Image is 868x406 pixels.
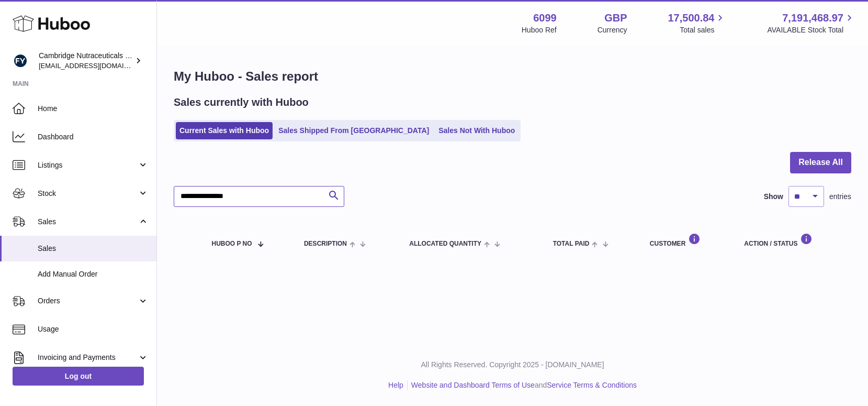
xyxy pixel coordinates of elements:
[435,122,518,139] a: Sales Not With Huboo
[668,11,726,35] a: 17,500.84 Total sales
[767,25,855,35] span: AVAILABLE Stock Total
[39,61,154,70] span: [EMAIL_ADDRESS][DOMAIN_NAME]
[764,192,783,202] label: Show
[668,11,714,25] span: 17,500.84
[304,240,347,247] span: Description
[553,240,590,247] span: Total paid
[38,296,138,306] span: Orders
[790,152,851,173] button: Release All
[547,381,637,389] a: Service Terms & Conditions
[522,25,557,35] div: Huboo Ref
[38,244,149,254] span: Sales
[165,360,860,370] p: All Rights Reserved. Copyright 2025 - [DOMAIN_NAME]
[680,25,726,35] span: Total sales
[650,233,723,247] div: Customer
[38,132,149,142] span: Dashboard
[38,324,149,334] span: Usage
[39,51,133,71] div: Cambridge Nutraceuticals Ltd
[604,11,627,25] strong: GBP
[767,11,855,35] a: 7,191,468.97 AVAILABLE Stock Total
[275,122,433,139] a: Sales Shipped From [GEOGRAPHIC_DATA]
[211,240,252,247] span: Huboo P no
[13,53,28,69] img: huboo@camnutra.com
[176,122,273,139] a: Current Sales with Huboo
[388,381,403,389] a: Help
[38,104,149,114] span: Home
[598,25,627,35] div: Currency
[38,217,138,227] span: Sales
[13,367,144,386] a: Log out
[744,233,841,247] div: Action / Status
[408,380,637,390] li: and
[174,95,309,109] h2: Sales currently with Huboo
[782,11,843,25] span: 7,191,468.97
[174,68,851,85] h1: My Huboo - Sales report
[533,11,557,25] strong: 6099
[411,381,535,389] a: Website and Dashboard Terms of Use
[38,160,138,170] span: Listings
[829,192,851,202] span: entries
[38,353,138,363] span: Invoicing and Payments
[38,189,138,199] span: Stock
[409,240,481,247] span: ALLOCATED Quantity
[38,269,149,279] span: Add Manual Order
